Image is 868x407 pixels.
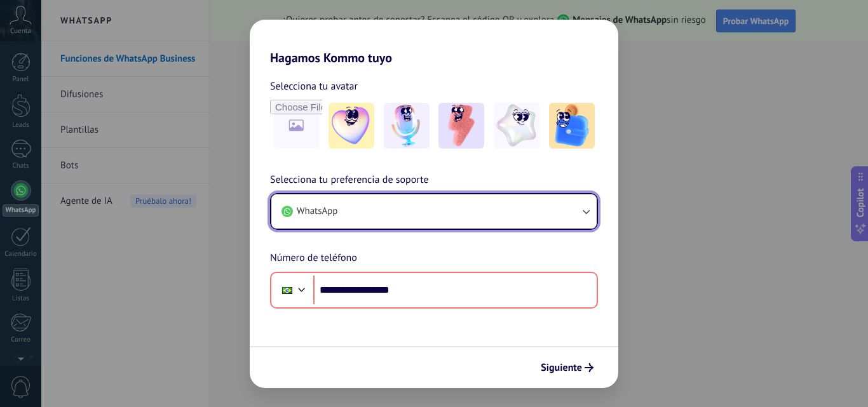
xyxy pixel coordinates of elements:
img: -1.jpeg [329,103,374,149]
span: Número de teléfono [270,250,357,267]
h2: Hagamos Kommo tuyo [250,20,618,65]
img: -5.jpeg [549,103,595,149]
div: Brazil: + 55 [275,277,299,304]
span: Selecciona tu avatar [270,78,358,95]
span: Selecciona tu preferencia de soporte [270,172,429,189]
button: WhatsApp [271,194,597,229]
img: -3.jpeg [438,103,484,149]
button: Siguiente [535,357,599,378]
span: Siguiente [541,363,582,372]
img: -4.jpeg [494,103,539,149]
span: WhatsApp [297,205,337,218]
img: -2.jpeg [384,103,430,149]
